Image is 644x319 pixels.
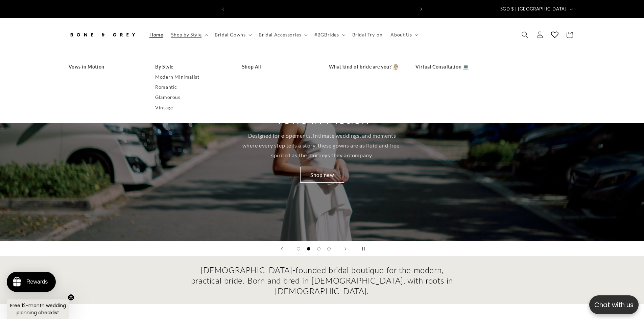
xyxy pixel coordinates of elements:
[352,32,383,38] span: Bridal Try-on
[496,3,576,16] button: SGD $ | [GEOGRAPHIC_DATA]
[155,62,229,72] a: By Style
[10,302,66,316] span: Free 12-month wedding planning checklist
[7,299,69,319] div: Free 12-month wedding planning checklistClose teaser
[155,92,229,102] a: Glamorous
[304,244,314,254] button: Load slide 2 of 4
[167,28,211,42] summary: Shop by Style
[293,244,304,254] button: Load slide 1 of 4
[149,32,163,38] span: Home
[314,244,324,254] button: Load slide 3 of 4
[242,62,315,72] a: Shop All
[589,295,639,314] button: Open chatbox
[68,294,74,301] button: Close teaser
[518,27,532,42] summary: Search
[155,72,229,82] a: Modern Minimalist
[390,32,412,38] span: About Us
[589,300,639,310] p: Chat with us
[69,27,136,42] img: Bone and Grey Bridal
[348,28,387,42] a: Bridal Try-on
[216,3,231,16] button: Previous announcement
[255,28,310,42] summary: Bridal Accessories
[386,28,421,42] summary: About Us
[415,62,489,72] a: Virtual Consultation 💻
[69,62,142,72] a: Vows in Motion
[329,62,402,72] a: What kind of bride are you? 👰
[215,32,245,38] span: Bridal Gowns
[26,279,48,285] div: Rewards
[355,241,370,256] button: Pause slideshow
[155,82,229,92] a: Romantic
[155,103,229,113] a: Vintage
[190,265,454,296] h2: [DEMOGRAPHIC_DATA]-founded bridal boutique for the modern, practical bride. Born and bred in [DEM...
[414,3,429,16] button: Next announcement
[145,28,167,42] a: Home
[66,25,139,45] a: Bone and Grey Bridal
[300,167,344,183] a: Shop new
[211,28,255,42] summary: Bridal Gowns
[314,32,339,38] span: #BGBrides
[500,6,567,12] span: SGD $ | [GEOGRAPHIC_DATA]
[242,131,402,160] p: Designed for elopements, intimate weddings, and moments where every step tells a story, these gow...
[338,241,353,256] button: Next slide
[171,32,201,38] span: Shop by Style
[324,244,334,254] button: Load slide 4 of 4
[275,241,289,256] button: Previous slide
[259,32,301,38] span: Bridal Accessories
[310,28,348,42] summary: #BGBrides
